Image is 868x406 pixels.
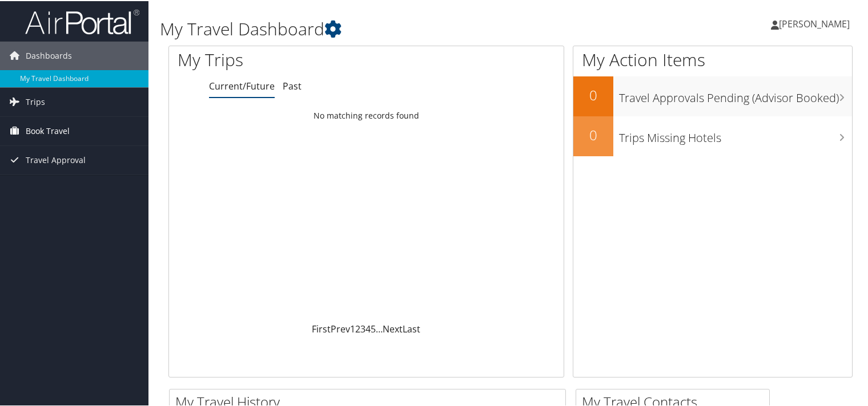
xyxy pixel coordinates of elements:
[169,104,564,125] td: No matching records found
[26,40,72,69] span: Dashboards
[573,124,613,144] h2: 0
[573,47,852,71] h1: My Action Items
[178,47,391,71] h1: My Trips
[25,7,139,34] img: airportal-logo.png
[209,79,275,91] a: Current/Future
[26,145,86,173] span: Travel Approval
[573,84,613,104] h2: 0
[573,115,852,155] a: 0Trips Missing Hotels
[355,322,360,334] a: 2
[360,322,365,334] a: 3
[573,75,852,115] a: 0Travel Approvals Pending (Advisor Booked)
[619,83,852,105] h3: Travel Approvals Pending (Advisor Booked)
[383,322,403,334] a: Next
[779,17,850,29] span: [PERSON_NAME]
[312,322,331,334] a: First
[619,123,852,145] h3: Trips Missing Hotels
[771,6,861,40] a: [PERSON_NAME]
[26,116,70,144] span: Book Travel
[331,322,350,334] a: Prev
[283,79,302,91] a: Past
[26,87,45,115] span: Trips
[350,322,355,334] a: 1
[403,322,420,334] a: Last
[371,322,376,334] a: 5
[376,322,383,334] span: …
[160,16,628,40] h1: My Travel Dashboard
[365,322,371,334] a: 4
